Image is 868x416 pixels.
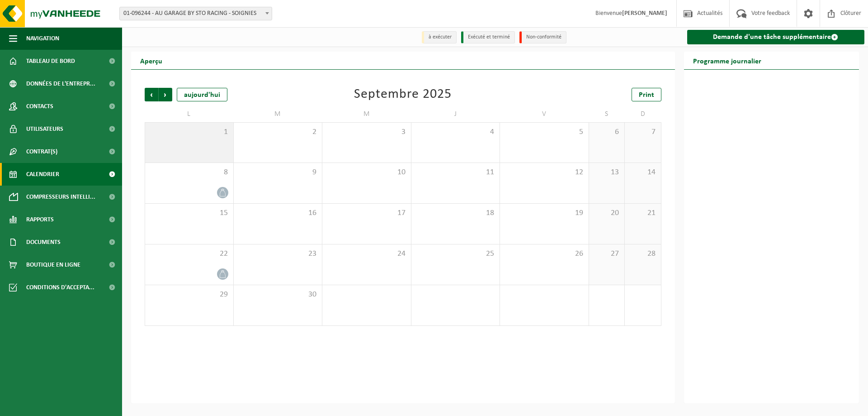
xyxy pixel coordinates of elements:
span: 13 [594,167,620,177]
td: J [411,106,500,122]
span: 14 [629,167,656,177]
span: 4 [416,127,495,137]
span: Documents [26,231,61,253]
span: 11 [416,167,495,177]
li: Non-conformité [519,31,566,43]
span: 22 [150,249,229,259]
td: L [145,106,234,122]
span: Utilisateurs [26,118,63,140]
span: Tableau de bord [26,50,75,72]
h2: Programme journalier [684,52,770,69]
span: Contrat(s) [26,140,57,163]
span: Suivant [159,88,172,101]
span: 19 [505,208,584,218]
span: 7 [629,127,656,137]
span: Calendrier [26,163,59,186]
td: M [322,106,411,122]
span: 2 [238,127,318,137]
span: 30 [238,290,318,300]
div: Septembre 2025 [354,88,452,101]
span: 8 [150,167,229,177]
span: 21 [629,208,656,218]
td: V [500,106,589,122]
span: 01-096244 - AU GARAGE BY STO RACING - SOIGNIES [119,7,272,20]
span: 28 [629,249,656,259]
span: 16 [238,208,318,218]
span: 24 [327,249,406,259]
span: 12 [505,167,584,177]
span: Rapports [26,208,54,231]
span: 3 [327,127,406,137]
li: à exécuter [422,31,457,43]
span: 6 [594,127,620,137]
span: 23 [238,249,318,259]
span: 10 [327,167,406,177]
span: Compresseurs intelli... [26,186,95,208]
span: Précédent [145,88,158,101]
span: Boutique en ligne [26,253,80,276]
span: 26 [505,249,584,259]
span: Navigation [26,27,59,50]
li: Exécuté et terminé [461,31,515,43]
span: 9 [238,167,318,177]
span: 18 [416,208,495,218]
span: 27 [594,249,620,259]
a: Print [632,88,661,101]
span: 29 [150,290,229,300]
span: Conditions d'accepta... [26,276,94,299]
span: 1 [150,127,229,137]
div: aujourd'hui [177,88,227,101]
span: 20 [594,208,620,218]
span: 5 [505,127,584,137]
a: Demande d'une tâche supplémentaire [687,30,865,44]
span: 15 [150,208,229,218]
span: Contacts [26,95,53,118]
td: D [625,106,661,122]
span: 01-096244 - AU GARAGE BY STO RACING - SOIGNIES [120,7,272,20]
td: S [589,106,625,122]
span: Données de l'entrepr... [26,72,95,95]
h2: Aperçu [131,52,171,69]
strong: [PERSON_NAME] [622,10,667,17]
span: Print [639,91,654,99]
span: 17 [327,208,406,218]
td: M [234,106,323,122]
span: 25 [416,249,495,259]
